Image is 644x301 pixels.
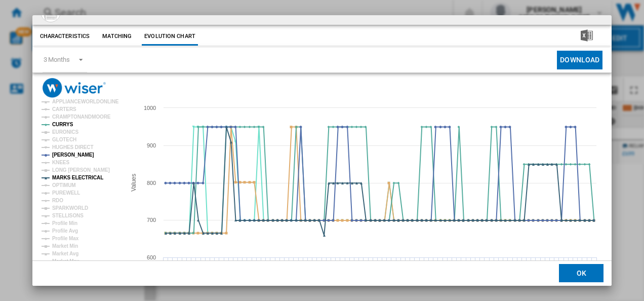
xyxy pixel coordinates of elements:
[52,129,78,135] tspan: EURONICS
[52,137,76,142] tspan: GLOTECH
[52,167,110,173] tspan: LONG [PERSON_NAME]
[32,15,612,286] md-dialog: Product popup
[52,122,73,127] tspan: CURRYS
[37,27,93,46] button: Characteristics
[559,265,603,283] button: OK
[52,144,93,150] tspan: HUGHES DIRECT
[52,175,103,180] tspan: MARKS ELECTRICAL
[565,27,609,46] button: Download in Excel
[52,198,63,203] tspan: RDO
[52,243,78,249] tspan: Market Min
[142,27,198,46] button: Evolution chart
[44,56,70,63] div: 3 Months
[52,182,76,188] tspan: OPTIMUM
[52,152,94,158] tspan: [PERSON_NAME]
[52,190,80,196] tspan: PUREWELL
[52,258,79,264] tspan: Market Max
[43,78,106,98] img: logo_wiser_300x94.png
[52,228,78,234] tspan: Profile Avg
[52,106,76,112] tspan: CARTERS
[147,180,156,186] tspan: 800
[557,51,602,69] button: Download
[144,105,156,111] tspan: 1000
[147,254,156,260] tspan: 600
[52,251,78,256] tspan: Market Avg
[147,217,156,223] tspan: 700
[52,220,77,226] tspan: Profile Min
[581,29,593,42] img: excel-24x24.png
[52,205,88,211] tspan: SPARKWORLD
[52,213,84,218] tspan: STELLISONS
[95,27,139,46] button: Matching
[52,114,111,120] tspan: CRAMPTONANDMOORE
[130,174,137,192] tspan: Values
[147,142,156,148] tspan: 900
[52,236,79,241] tspan: Profile Max
[52,99,119,104] tspan: APPLIANCEWORLDONLINE
[52,160,69,165] tspan: KNEES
